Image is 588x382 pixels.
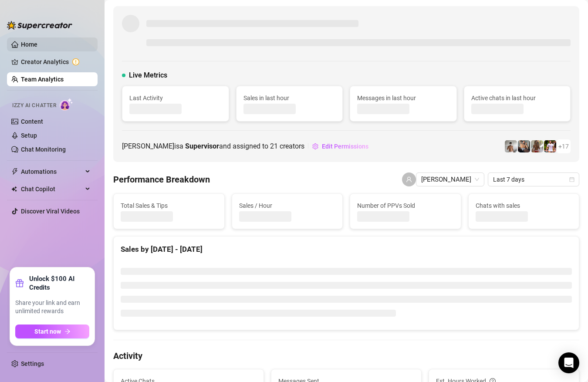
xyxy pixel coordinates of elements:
img: aussieboy_j [505,140,517,152]
span: 21 [270,142,278,150]
span: Active chats in last hour [471,93,564,103]
span: Sales / Hour [239,201,336,210]
span: Messages in last hour [357,93,449,103]
a: Team Analytics [21,76,64,83]
span: Total Sales & Tips [121,201,217,210]
span: Last 7 days [493,173,574,186]
img: AI Chatter [60,98,73,111]
button: Start nowarrow-right [15,325,89,338]
span: Chats with sales [476,201,572,210]
h4: Performance Breakdown [113,173,210,186]
span: Live Metrics [129,70,167,81]
span: Share your link and earn unlimited rewards [15,299,89,316]
span: calendar [569,177,574,182]
span: Sales in last hour [243,93,336,103]
span: Start now [34,328,61,335]
a: Settings [21,360,44,367]
img: George [518,140,530,152]
span: Izzy AI Chatter [12,101,56,110]
span: user [406,176,412,183]
span: + 17 [558,142,569,151]
span: Chloe Louise [421,173,479,186]
span: setting [312,143,318,149]
span: [PERSON_NAME] is a and assigned to creators [122,141,304,152]
a: Home [21,41,37,48]
a: Creator Analytics exclamation-circle [21,55,91,69]
span: Chat Copilot [21,182,83,196]
img: Chat Copilot [11,186,17,192]
h4: Activity [113,350,579,362]
b: Supervisor [185,142,219,150]
div: Sales by [DATE] - [DATE] [121,243,572,255]
strong: Unlock $100 AI Credits [29,274,89,292]
span: Number of PPVs Sold [357,201,454,210]
span: thunderbolt [11,168,18,175]
span: gift [15,279,24,287]
img: Hector [544,140,556,152]
span: Edit Permissions [322,143,368,150]
a: Discover Viral Videos [21,208,80,215]
span: Last Activity [129,93,222,103]
a: Setup [21,132,37,139]
span: arrow-right [64,328,71,335]
img: Nathaniel [531,140,543,152]
div: Open Intercom Messenger [558,352,579,373]
img: logo-BBDzfeDw.svg [7,21,72,30]
a: Content [21,118,43,125]
a: Chat Monitoring [21,146,66,153]
button: Edit Permissions [312,139,369,153]
span: Automations [21,165,83,179]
